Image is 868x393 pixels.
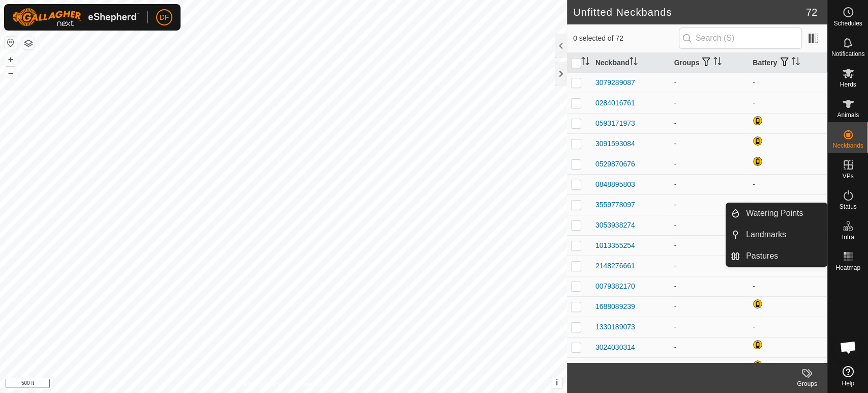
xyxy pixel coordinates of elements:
p-sorticon: Activate to sort [581,59,589,67]
div: 2148276661 [595,261,635,271]
a: Privacy Policy [243,380,281,389]
button: – [5,67,17,79]
td: - [670,256,749,276]
span: i [556,378,558,387]
td: - [670,93,749,113]
div: 0593171973 [595,118,635,129]
button: Map Layers [22,37,35,49]
td: - [670,276,749,296]
td: - [749,194,827,215]
a: Pastures [740,246,827,266]
span: Heatmap [835,265,860,271]
th: Battery [749,53,827,73]
div: 3053938274 [595,220,635,231]
td: - [670,357,749,378]
li: Watering Points [726,203,827,223]
td: - [670,215,749,235]
div: 0558592209 [595,362,635,373]
span: Herds [840,81,856,88]
button: + [5,53,17,66]
td: - [749,276,827,296]
span: Watering Points [746,207,803,219]
div: 0284016761 [595,98,635,108]
div: 0529870676 [595,159,635,170]
span: Pastures [746,250,778,262]
td: - [670,194,749,215]
td: - [749,317,827,337]
a: Watering Points [740,203,827,223]
span: Schedules [833,20,862,26]
td: - [670,296,749,317]
span: Help [842,380,854,386]
td: - [749,72,827,93]
a: Contact Us [293,380,323,389]
td: - [670,174,749,194]
td: - [670,337,749,357]
div: Groups [787,379,827,388]
button: Reset Map [5,37,17,49]
li: Pastures [726,246,827,266]
li: Landmarks [726,224,827,245]
span: DF [160,12,169,23]
th: Neckband [591,53,670,73]
div: 1688089239 [595,301,635,312]
span: VPs [842,173,853,179]
span: Landmarks [746,229,786,241]
td: - [670,317,749,337]
td: - [670,235,749,256]
td: - [749,174,827,194]
a: Open chat [833,332,863,362]
h2: Unfitted Neckbands [573,6,806,18]
button: i [551,377,562,388]
td: - [670,113,749,133]
td: - [670,133,749,154]
span: Status [839,204,856,210]
div: 3091593084 [595,138,635,149]
div: 1330189073 [595,322,635,332]
th: Groups [670,53,749,73]
div: 0079382170 [595,281,635,292]
p-sorticon: Activate to sort [713,59,722,67]
a: Landmarks [740,224,827,245]
span: 0 selected of 72 [573,33,679,44]
div: 0848895803 [595,179,635,190]
p-sorticon: Activate to sort [792,59,800,67]
div: 3559778097 [595,200,635,210]
div: 3079289087 [595,77,635,88]
span: Neckbands [832,143,863,149]
span: Animals [837,112,859,118]
div: 1013355254 [595,240,635,251]
span: Notifications [831,51,864,57]
p-sorticon: Activate to sort [630,59,638,67]
div: 3024030314 [595,342,635,353]
span: Infra [842,234,854,240]
td: - [670,154,749,174]
img: Gallagher Logo [12,8,139,26]
input: Search (S) [679,27,802,49]
td: - [749,93,827,113]
td: - [670,72,749,93]
a: Help [828,362,868,390]
span: 72 [806,5,817,20]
